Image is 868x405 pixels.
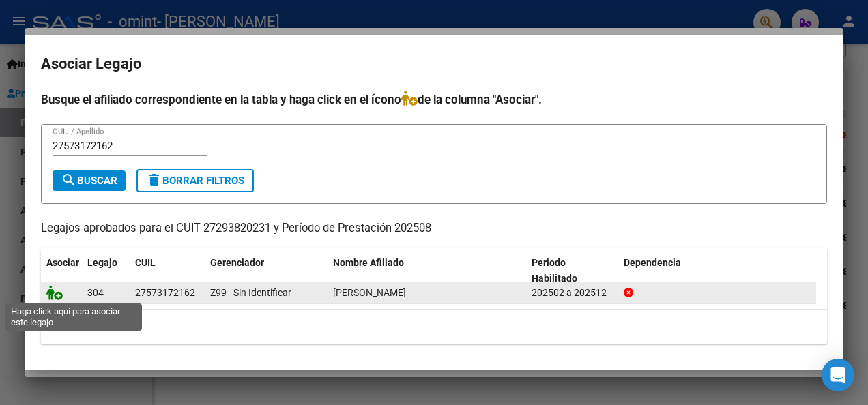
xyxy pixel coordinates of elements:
[41,51,827,77] h2: Asociar Legajo
[210,287,291,298] span: Z99 - Sin Identificar
[41,248,82,293] datatable-header-cell: Asociar
[146,172,162,188] mat-icon: delete
[328,248,526,293] datatable-header-cell: Nombre Afiliado
[333,287,406,298] span: DUARTE CELESTE
[135,285,195,301] div: 27573172162
[532,257,577,284] span: Periodo Habilitado
[618,248,817,293] datatable-header-cell: Dependencia
[136,169,254,192] button: Borrar Filtros
[53,170,126,191] button: Buscar
[87,257,117,268] span: Legajo
[135,257,156,268] span: CUIL
[526,248,618,293] datatable-header-cell: Periodo Habilitado
[87,287,104,298] span: 304
[61,175,117,187] span: Buscar
[130,248,205,293] datatable-header-cell: CUIL
[210,257,264,268] span: Gerenciador
[624,257,681,268] span: Dependencia
[82,248,130,293] datatable-header-cell: Legajo
[205,248,328,293] datatable-header-cell: Gerenciador
[41,310,827,344] div: 1 registros
[532,285,613,301] div: 202502 a 202512
[46,257,79,268] span: Asociar
[61,172,77,188] mat-icon: search
[822,359,854,391] div: Open Intercom Messenger
[146,175,244,187] span: Borrar Filtros
[41,91,827,108] h4: Busque el afiliado correspondiente en la tabla y haga click en el ícono de la columna "Asociar".
[333,257,404,268] span: Nombre Afiliado
[41,220,827,237] p: Legajos aprobados para el CUIT 27293820231 y Período de Prestación 202508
